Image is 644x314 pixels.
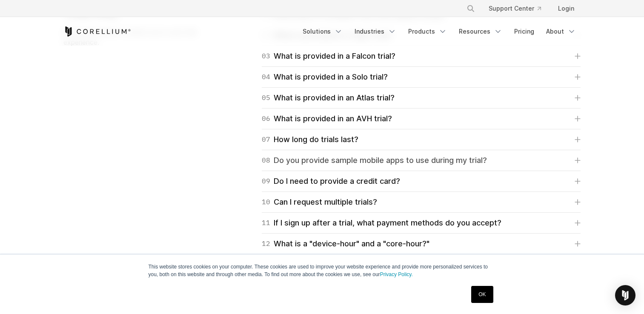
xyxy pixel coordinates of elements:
div: What is provided in a Falcon trial? [262,50,395,62]
div: Do I need to provide a credit card? [262,175,400,187]
span: 06 [262,113,270,125]
a: 12What is a "device-hour" and a "core-hour?" [262,238,581,250]
a: 09Do I need to provide a credit card? [262,175,581,187]
span: 11 [262,217,270,229]
div: Do you provide sample mobile apps to use during my trial? [262,154,487,166]
div: Open Intercom Messenger [615,285,635,305]
a: About [541,24,581,39]
a: Pricing [509,24,539,39]
span: 12 [262,238,270,250]
span: 05 [262,92,270,104]
div: Can I request multiple trials? [262,196,377,208]
a: Corellium Home [63,26,131,37]
div: What is provided in an Atlas trial? [262,92,395,104]
a: 05What is provided in an Atlas trial? [262,92,581,104]
div: What is a "device-hour" and a "core-hour?" [262,238,429,250]
span: 03 [262,50,270,62]
a: 03What is provided in a Falcon trial? [262,50,581,62]
div: What is provided in a Solo trial? [262,71,388,83]
div: If I sign up after a trial, what payment methods do you accept? [262,217,501,229]
a: Privacy Policy. [380,271,413,277]
a: 04What is provided in a Solo trial? [262,71,581,83]
div: How long do trials last? [262,134,358,146]
a: 10Can I request multiple trials? [262,196,581,208]
span: 09 [262,175,270,187]
span: 04 [262,71,270,83]
a: Login [551,1,581,16]
a: Products [403,24,452,39]
div: Navigation Menu [298,24,581,39]
a: Support Center [482,1,548,16]
span: 08 [262,154,270,166]
p: This website stores cookies on your computer. These cookies are used to improve your website expe... [149,263,496,278]
div: Navigation Menu [456,1,581,16]
a: 08Do you provide sample mobile apps to use during my trial? [262,154,581,166]
a: OK [471,286,493,303]
a: 11If I sign up after a trial, what payment methods do you accept? [262,217,581,229]
a: Industries [349,24,401,39]
a: Solutions [298,24,348,39]
span: 10 [262,196,270,208]
a: Resources [454,24,507,39]
span: 07 [262,134,270,146]
a: 06What is provided in an AVH trial? [262,113,581,125]
button: Search [463,1,478,16]
a: 07How long do trials last? [262,134,581,146]
div: What is provided in an AVH trial? [262,113,392,125]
